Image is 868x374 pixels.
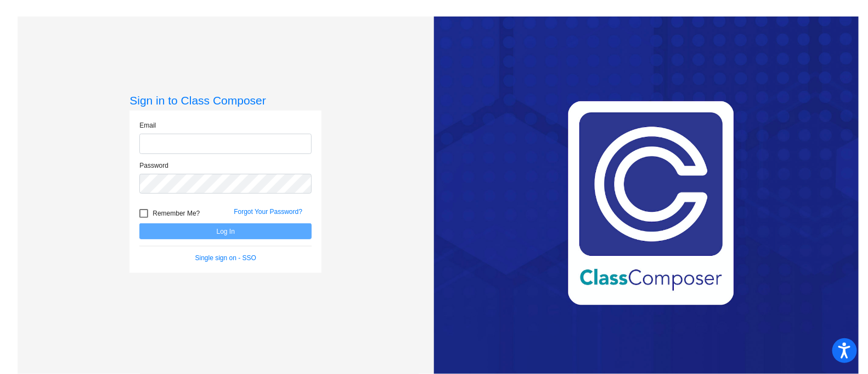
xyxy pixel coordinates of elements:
[195,254,256,262] a: Single sign on - SSO
[153,207,200,220] span: Remember Me?
[234,208,302,216] a: Forgot Your Password?
[129,94,322,107] h3: Sign in to Class Composer
[139,120,156,130] label: Email
[139,161,168,170] label: Password
[139,223,312,239] button: Log In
